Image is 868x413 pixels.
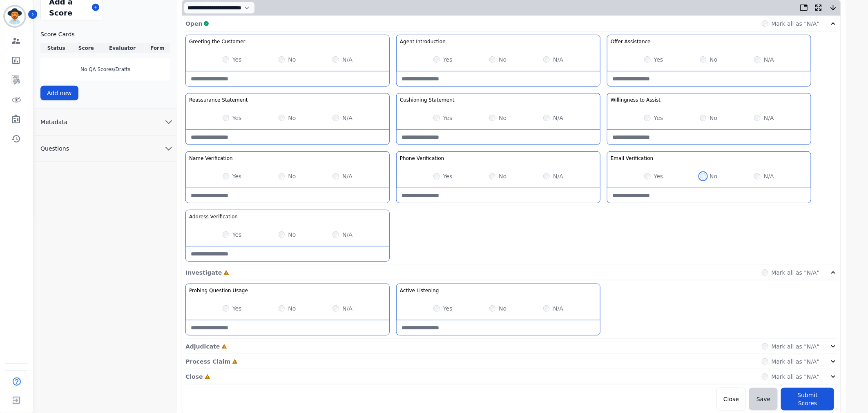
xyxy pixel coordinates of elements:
label: N/A [342,56,353,64]
p: Adjudicate [185,342,220,351]
h3: Address Verification [189,213,238,220]
label: No [710,172,717,180]
div: No QA Scores/Drafts [40,58,170,81]
label: N/A [553,114,563,122]
svg: chevron down [164,117,174,127]
svg: chevron down [164,144,174,153]
h3: Name Verification [189,155,233,162]
label: Mark all as "N/A" [772,357,820,366]
h3: Active Listening [400,287,439,294]
label: No [710,56,717,64]
label: Yes [443,172,453,180]
label: Yes [232,114,242,122]
label: Yes [654,172,663,180]
h3: Offer Assistance [611,38,651,45]
span: Questions [34,144,76,153]
p: Process Claim [185,357,230,366]
p: Close [185,373,203,381]
label: N/A [764,114,774,122]
h3: Cushioning Statement [400,97,455,103]
img: Bordered avatar [5,7,25,26]
label: No [499,56,507,64]
button: Add new [40,86,78,100]
label: Yes [232,56,242,64]
label: Yes [443,114,453,122]
label: No [288,172,296,180]
label: Mark all as "N/A" [772,269,820,277]
label: N/A [342,114,353,122]
label: Yes [232,304,242,313]
h3: Reassurance Statement [189,97,248,103]
button: Close [716,388,746,411]
label: N/A [342,172,353,180]
label: N/A [342,304,353,313]
label: No [499,304,507,313]
button: Save [749,388,778,411]
label: Yes [443,56,453,64]
h3: Probing Question Usage [189,287,248,294]
button: Submit Scores [781,388,834,411]
label: N/A [342,231,353,239]
label: N/A [553,56,563,64]
p: Investigate [185,269,222,277]
label: Mark all as "N/A" [772,20,820,28]
label: No [288,114,296,122]
label: No [499,114,507,122]
h3: Score Cards [40,30,170,38]
label: No [288,56,296,64]
th: Form [145,43,170,53]
h3: Phone Verification [400,155,444,162]
label: No [288,304,296,313]
label: Mark all as "N/A" [772,373,820,381]
label: No [288,231,296,239]
h3: Greeting the Customer [189,38,245,45]
label: Yes [232,231,242,239]
label: N/A [764,172,774,180]
button: Metadata chevron down [34,109,177,135]
th: Status [40,43,72,53]
label: No [499,172,507,180]
label: Yes [443,304,453,313]
label: No [710,114,717,122]
label: Yes [232,172,242,180]
span: Metadata [34,118,74,126]
button: Questions chevron down [34,135,177,162]
h3: Agent Introduction [400,38,446,45]
label: Mark all as "N/A" [772,342,820,351]
th: Evaluator [100,43,145,53]
label: N/A [764,56,774,64]
label: N/A [553,304,563,313]
p: Open [185,20,202,28]
th: Score [72,43,100,53]
h3: Willingness to Assist [611,97,660,103]
label: N/A [553,172,563,180]
h3: Email Verification [611,155,654,162]
label: Yes [654,56,663,64]
label: Yes [654,114,663,122]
